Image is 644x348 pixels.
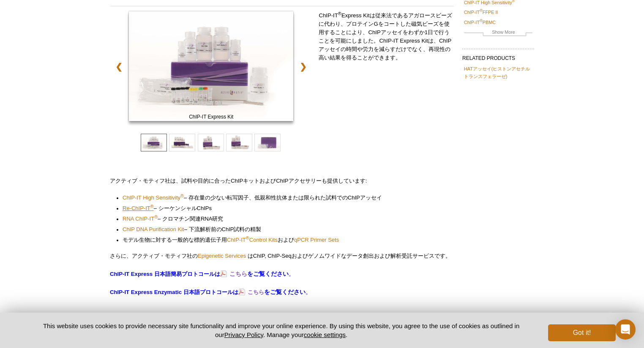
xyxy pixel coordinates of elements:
sup: ® [150,204,154,209]
p: This website uses cookies to provide necessary site functionality and improve your online experie... [28,321,534,339]
span: qPCR Primer Sets [294,237,339,243]
span: ChIP DNA Purification Kit [123,226,184,232]
a: ChIP-IT Express Kit [129,11,293,124]
span: をご覧ください [264,289,306,295]
strong: こちら [248,289,264,295]
span: – 存在量の少ない転写因子、低親和性抗体または限られた試料での アッセイ [180,194,382,201]
a: ❮ [110,57,128,76]
a: Re-ChIP-IT® [123,204,154,213]
span: をご覧ください [247,270,289,277]
span: – クロマチン関連 研究 [158,216,223,222]
a: qPCR Primer Sets [294,236,339,244]
span: は [248,253,253,259]
span: さらに、アクティブ・モティフ社の [110,253,198,259]
h2: RELATED PRODUCTS [462,49,534,64]
span: ChIP [222,226,234,232]
span: ChIP [348,194,360,201]
span: ChIP [231,178,243,184]
button: Got it! [548,324,616,341]
sup: ® [338,11,341,16]
span: ChIP-IT Express Kitは従来法であるアガロースビーズに代わり、プロテインGをコートした磁気ビーズを使用することにより、ChIPアッセイをわずか1日で行うことを可能にしました。Ch... [319,12,452,61]
a: ® [180,194,184,202]
span: Re-ChIP-IT [123,205,154,211]
strong: こちら [229,270,247,277]
span: RNA ChIP-IT [123,216,158,222]
a: こちら [238,288,264,296]
strong: ChIP-IT Express 日本語簡易プロトコールは [110,271,220,277]
a: Show More [464,28,532,38]
a: Epigenetic Services [198,253,246,259]
span: ChIPs [197,205,212,211]
img: ChIP-IT Express Kit [129,11,293,121]
span: ChIP-IT Express Kit [130,113,292,121]
a: ChIP-IT®FFPE II [464,8,498,16]
span: 。 [289,270,295,277]
span: – シーケンシャル [154,205,212,211]
a: RNA ChIP-IT® [123,215,158,223]
sup: ® [180,193,184,198]
strong: ChIP-IT Express Enzymatic 日本語プロトコールは [110,289,238,295]
sup: ® [246,235,249,240]
span: ChIP, ChIP-Seq [253,253,292,259]
span: 。 [306,289,311,295]
a: ChIP DNA Purification Kit [123,225,184,234]
div: Open Intercom Messenger [615,319,636,340]
span: – 下流解析前の 試料の精製 [184,226,262,232]
span: およびゲノムワイドなデータ創出および解析受託サービスです。 [292,253,451,259]
span: ChIP-IT High Sensitivity [123,194,180,201]
a: HATアッセイ(ヒストンアセチルトランスフェラーゼ) [464,65,532,80]
span: および [278,237,294,243]
sup: ® [480,19,483,23]
a: ❯ [294,57,312,76]
a: Privacy Policy [224,331,263,338]
sup: ® [154,214,158,219]
span: RNA [201,216,212,222]
span: ChIP [276,178,288,184]
span: アクティブ・モティフ社は、試料や目的に合った キットおよび アクセサリーも提供しています: [110,178,367,184]
a: ChIP-IT®PBMC [464,19,496,26]
a: ChIP-IT®Control Kits [227,236,278,244]
a: こちら [220,270,247,278]
sup: ® [480,9,483,13]
span: ChIP-IT Control Kits [227,237,278,243]
button: cookie settings [304,331,346,338]
span: モデル生物に対する一般的な標的遺伝子用 [123,237,227,243]
a: ChIP-IT High Sensitivity [123,194,180,202]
